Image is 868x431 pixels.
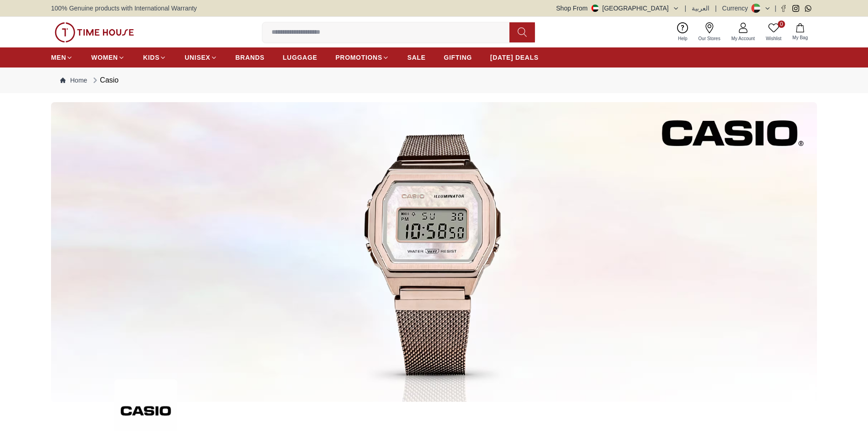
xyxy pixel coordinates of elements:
div: Casio [91,75,118,86]
a: BRANDS [236,49,265,66]
span: My Bag [789,34,812,41]
a: [DATE] DEALS [490,49,539,66]
span: SALE [407,53,426,62]
a: GIFTING [444,49,472,66]
span: Wishlist [762,35,785,42]
nav: Breadcrumb [51,68,817,93]
img: ... [51,102,817,402]
span: | [685,4,687,13]
span: LUGGAGE [283,53,318,62]
span: KIDS [143,53,159,62]
span: [DATE] DEALS [490,53,539,62]
a: 0Wishlist [760,21,787,44]
a: MEN [51,49,73,66]
span: WOMEN [91,53,118,62]
img: ... [55,22,134,42]
span: PROMOTIONS [335,53,382,62]
span: | [775,4,776,13]
a: SALE [407,49,426,66]
button: العربية [692,4,709,13]
div: Currency [722,4,752,13]
span: 100% Genuine products with International Warranty [51,4,197,13]
img: United Arab Emirates [591,5,599,12]
a: WOMEN [91,49,125,66]
button: My Bag [787,21,813,43]
a: Whatsapp [805,5,812,12]
span: BRANDS [236,53,265,62]
button: Shop From[GEOGRAPHIC_DATA] [556,4,679,13]
span: My Account [728,35,759,42]
span: GIFTING [444,53,472,62]
a: KIDS [143,49,166,66]
a: Instagram [792,5,799,12]
span: Our Stores [695,35,724,42]
a: PROMOTIONS [335,49,389,66]
a: LUGGAGE [283,49,318,66]
span: Help [674,35,691,42]
a: Home [60,76,87,85]
a: UNISEX [185,49,217,66]
span: MEN [51,53,66,62]
a: Facebook [780,5,787,12]
a: Help [673,21,693,44]
span: UNISEX [185,53,210,62]
span: | [715,4,717,13]
span: 0 [778,21,785,28]
a: Our Stores [693,21,726,44]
